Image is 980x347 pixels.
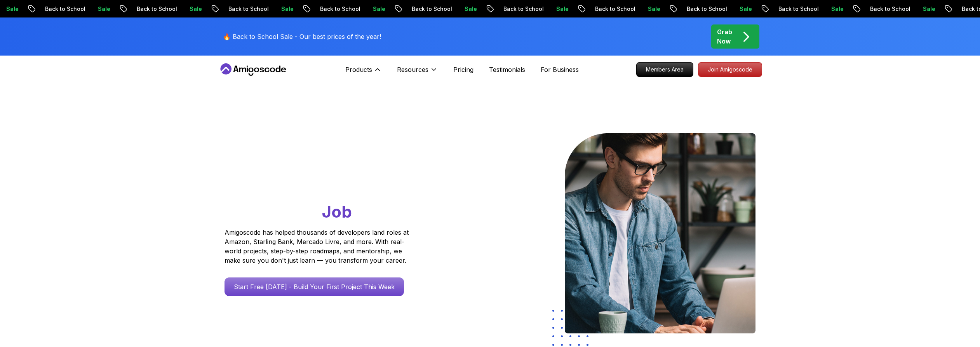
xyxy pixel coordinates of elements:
a: Start Free [DATE] - Build Your First Project This Week [225,277,404,296]
p: Members Area [637,63,693,77]
p: Back to School [558,5,611,13]
p: Sale [336,5,360,13]
p: Sale [244,5,269,13]
p: Back to School [741,5,794,13]
p: Sale [519,5,544,13]
p: Sale [794,5,819,13]
p: Resources [397,65,428,74]
p: Amigoscode has helped thousands of developers land roles at Amazon, Starling Bank, Mercado Livre,... [225,228,411,265]
p: Sale [152,5,177,13]
p: Back to School [649,5,702,13]
p: Products [345,65,372,74]
p: Back to School [466,5,519,13]
a: Pricing [453,65,473,74]
a: Members Area [636,62,693,77]
p: Back to School [99,5,152,13]
p: Back to School [833,5,886,13]
a: For Business [541,65,579,74]
a: Join Amigoscode [698,62,762,77]
p: Join Amigoscode [698,63,762,77]
p: Back to School [8,5,61,13]
p: Sale [611,5,635,13]
p: Grab Now [717,27,732,46]
p: 🔥 Back to School Sale - Our best prices of the year! [223,32,381,41]
p: Sale [702,5,727,13]
button: Resources [397,65,438,80]
p: Sale [61,5,85,13]
p: Back to School [283,5,336,13]
button: Products [345,65,381,80]
p: Sale [427,5,452,13]
p: Sale [886,5,910,13]
p: Back to School [924,5,977,13]
p: Back to School [374,5,427,13]
p: Back to School [191,5,244,13]
a: Testimonials [489,65,525,74]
